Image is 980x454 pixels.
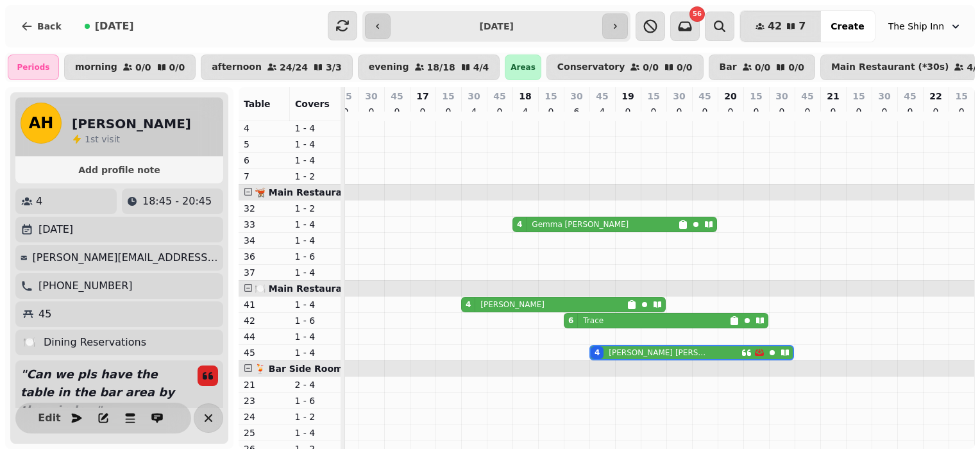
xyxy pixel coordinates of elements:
p: 15 [442,90,454,103]
p: 30 [673,90,685,103]
p: 0 [931,105,941,118]
p: 0 [648,105,659,118]
p: 15 [545,90,557,103]
span: 1 [85,134,90,144]
p: Conservatory [557,62,625,72]
p: afternoon [212,62,262,72]
span: st [90,134,101,144]
p: 15 [956,90,968,103]
p: visit [85,133,120,146]
p: 15 [852,90,865,103]
p: 0 [777,105,787,118]
span: [DATE] [95,21,134,31]
button: afternoon24/243/3 [201,55,353,80]
p: 1 - 4 [295,266,336,279]
p: 37 [244,266,285,279]
p: 42 [244,314,285,327]
p: 15 [647,90,659,103]
p: 1 - 4 [295,330,336,343]
p: 1 - 4 [295,298,336,311]
p: 4 [597,105,607,118]
div: 4 [517,219,522,230]
p: 0 [802,105,813,118]
p: 4 / 4 [473,63,489,72]
p: 34 [244,234,285,247]
span: Edit [42,413,57,423]
p: 21 [244,378,285,391]
p: 44 [244,330,285,343]
p: 0 [956,105,967,118]
p: 0 / 0 [169,63,185,72]
span: 7 [798,21,806,31]
p: 3 / 3 [326,63,342,72]
span: 🫕 Main Restaurant (*30s) [255,187,386,198]
p: 1 - 4 [295,218,336,231]
div: 6 [568,315,573,326]
p: 0 [443,105,453,118]
button: Edit [37,405,62,431]
p: " Can we pls have the table in the bar area by the window " [15,360,187,425]
p: 0 / 0 [135,63,151,72]
p: 0 [494,105,505,118]
p: 18 [519,90,531,103]
button: Bar0/00/0 [709,55,815,80]
p: 0 [725,105,736,118]
p: 45 [493,90,505,103]
button: Conservatory0/00/0 [546,55,704,80]
span: Create [831,22,864,31]
p: 0 [751,105,761,118]
p: 0 [828,105,838,118]
p: Main Restaurant (*30s) [831,62,949,72]
p: 45 [698,90,711,103]
p: 0 / 0 [677,63,693,72]
p: [PERSON_NAME] [PERSON_NAME] [609,348,709,358]
div: 4 [595,348,600,358]
span: Covers [295,99,330,109]
p: 15 [339,90,351,103]
p: 19 [621,90,634,103]
span: Back [37,22,62,31]
p: Trace [583,315,604,326]
p: 0 [854,105,864,118]
p: 45 [801,90,813,103]
p: 22 [929,90,942,103]
p: 1 - 6 [295,250,336,263]
p: 7 [244,170,285,183]
p: 4 [520,105,530,118]
p: 0 / 0 [788,63,804,72]
p: 45 [38,307,51,322]
p: 45 [244,346,285,359]
p: 36 [244,250,285,263]
span: AH [29,115,54,131]
p: 🍽️ [23,335,36,350]
p: evening [369,62,409,72]
p: 0 [905,105,915,118]
p: [DATE] [38,222,73,237]
p: 1 - 2 [295,410,336,423]
p: 1 - 4 [295,122,336,135]
p: 24 [244,410,285,423]
span: Table [244,99,271,109]
span: 🍹 Bar Side Room (*20s) [255,364,376,374]
p: 41 [244,298,285,311]
p: 1 - 6 [295,394,336,407]
p: 0 [546,105,556,118]
p: 23 [244,394,285,407]
p: 1 - 6 [295,314,336,327]
button: 427 [740,11,821,42]
p: 1 - 4 [295,154,336,167]
span: 🍽️ Main Restaurant (*40s) [255,283,386,294]
p: 5 [244,138,285,151]
span: The Ship Inn [888,20,944,33]
button: evening18/184/4 [358,55,500,80]
p: 0 [418,105,428,118]
p: Gemma [PERSON_NAME] [532,219,629,230]
p: 0 [674,105,684,118]
p: 4 [36,194,42,209]
p: 18:45 - 20:45 [142,194,212,209]
p: 15 [750,90,762,103]
p: Bar [720,62,737,72]
p: 30 [775,90,788,103]
p: morning [75,62,117,72]
button: morning0/00/0 [64,55,196,80]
